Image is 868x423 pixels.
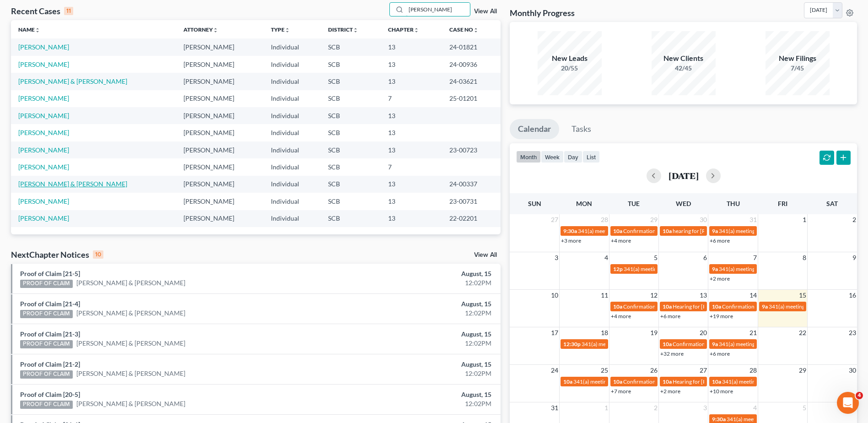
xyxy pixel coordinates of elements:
a: [PERSON_NAME] & [PERSON_NAME] [76,369,185,378]
a: +6 more [710,237,730,244]
span: Thu [727,200,740,207]
span: 9a [762,303,768,310]
td: 24-00337 [442,176,501,193]
div: New Filings [766,53,830,64]
span: 341(a) meeting for [PERSON_NAME] [719,341,807,347]
span: 341(a) meeting for [PERSON_NAME] [727,416,815,423]
span: 341(a) meeting for [PERSON_NAME] [624,266,712,272]
a: Proof of Claim [20-5] [20,390,80,398]
a: Chapterunfold_more [388,26,419,33]
div: 12:02PM [340,278,491,287]
span: Confirmation Hearing for [PERSON_NAME] & [PERSON_NAME] [623,378,776,385]
span: Confirmation Hearing for [PERSON_NAME] [623,228,728,234]
td: SCB [321,56,381,73]
div: 12:02PM [340,309,491,318]
span: 30 [848,365,857,376]
td: [PERSON_NAME] [176,107,264,124]
td: 13 [381,73,442,90]
span: 10a [712,378,721,385]
div: PROOF OF CLAIM [20,280,73,288]
a: [PERSON_NAME] [18,146,69,154]
button: month [516,151,541,163]
i: unfold_more [473,27,479,33]
td: 7 [381,158,442,175]
span: 25 [600,365,609,376]
button: list [582,151,600,163]
div: 7/45 [766,64,830,73]
span: hearing for [PERSON_NAME] [673,228,743,234]
td: SCB [321,193,381,210]
td: SCB [321,124,381,141]
div: August, 15 [340,330,491,339]
td: SCB [321,158,381,175]
span: 28 [600,214,609,225]
span: Hearing for [PERSON_NAME] [673,303,744,310]
span: 10a [663,378,672,385]
span: 27 [550,214,559,225]
span: 20 [699,327,708,338]
span: 4 [752,402,758,413]
td: Individual [264,193,321,210]
button: week [541,151,564,163]
a: [PERSON_NAME] [18,197,69,205]
span: 341(a) meeting for [PERSON_NAME] & [PERSON_NAME] [578,228,715,234]
td: 24-03621 [442,73,501,90]
a: [PERSON_NAME] [18,60,69,68]
td: 13 [381,210,442,227]
span: 341(a) meeting for [PERSON_NAME] [769,303,857,310]
span: 18 [600,327,609,338]
a: View All [474,8,497,15]
a: View All [474,252,497,258]
span: 3 [554,252,559,263]
a: Proof of Claim [21-3] [20,330,80,338]
span: 10a [563,378,572,385]
h2: [DATE] [669,171,699,180]
td: Individual [264,176,321,193]
span: 4 [856,392,863,399]
a: [PERSON_NAME] [18,163,69,171]
span: 10a [663,341,672,347]
td: [PERSON_NAME] [176,73,264,90]
div: PROOF OF CLAIM [20,310,73,318]
span: Mon [576,200,592,207]
td: SCB [321,210,381,227]
span: 2 [653,402,658,413]
span: 1 [802,214,807,225]
a: Typeunfold_more [271,26,290,33]
span: 17 [550,327,559,338]
td: [PERSON_NAME] [176,193,264,210]
span: Confirmation Hearing for La [PERSON_NAME] [722,303,833,310]
a: +4 more [611,237,631,244]
span: 29 [798,365,807,376]
a: Proof of Claim [21-4] [20,300,80,308]
a: [PERSON_NAME] & [PERSON_NAME] [76,278,185,287]
a: +32 more [660,350,684,357]
span: 28 [749,365,758,376]
button: day [564,151,582,163]
td: [PERSON_NAME] [176,124,264,141]
td: 22-02201 [442,210,501,227]
span: 31 [749,214,758,225]
td: 13 [381,176,442,193]
span: 13 [699,290,708,301]
div: 12:02PM [340,369,491,378]
span: Sun [528,200,541,207]
span: 9a [712,266,718,272]
span: 341(a) meeting for [719,228,763,234]
a: Calendar [510,119,559,139]
a: [PERSON_NAME] [18,43,69,51]
span: 12p [613,266,623,272]
h3: Monthly Progress [510,7,575,18]
td: 13 [381,141,442,158]
span: 10a [712,303,721,310]
i: unfold_more [414,27,419,33]
span: Confirmation Date for [PERSON_NAME] [673,341,770,347]
span: 16 [848,290,857,301]
span: 8 [802,252,807,263]
td: 13 [381,193,442,210]
td: 23-00731 [442,193,501,210]
span: 341(a) meeting for [PERSON_NAME] [582,341,670,347]
div: New Clients [652,53,716,64]
div: August, 15 [340,390,491,399]
td: SCB [321,90,381,107]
